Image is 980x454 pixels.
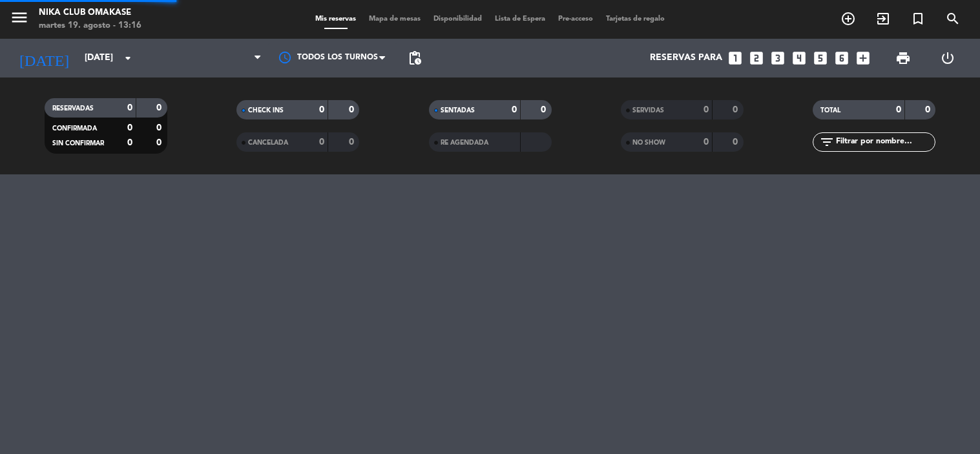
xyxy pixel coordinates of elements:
[39,6,141,19] div: Nika Club Omakase
[733,105,740,114] strong: 0
[10,8,29,32] button: menu
[52,105,94,112] span: RESERVADAS
[812,50,829,67] i: looks_5
[309,15,362,23] span: Mis reservas
[127,123,132,132] strong: 0
[769,50,786,67] i: looks_3
[945,11,961,26] i: search
[427,15,488,23] span: Disponibilidad
[704,105,709,114] strong: 0
[319,105,324,114] strong: 0
[127,103,132,112] strong: 0
[541,105,548,114] strong: 0
[748,50,765,67] i: looks_two
[599,15,671,23] span: Tarjetas de regalo
[925,105,933,114] strong: 0
[926,39,970,77] div: LOG OUT
[704,138,709,147] strong: 0
[855,50,871,67] i: add_box
[895,50,911,66] span: print
[940,50,955,66] i: power_settings_new
[820,107,840,114] span: TOTAL
[512,105,517,114] strong: 0
[10,44,78,72] i: [DATE]
[488,15,552,23] span: Lista de Espera
[349,105,357,114] strong: 0
[833,50,850,67] i: looks_6
[319,138,324,147] strong: 0
[896,105,901,114] strong: 0
[362,15,427,23] span: Mapa de mesas
[632,107,664,114] span: SERVIDAS
[441,107,475,114] span: SENTADAS
[156,138,164,147] strong: 0
[840,11,856,26] i: add_circle_outline
[156,103,164,112] strong: 0
[733,138,740,147] strong: 0
[632,139,665,146] span: NO SHOW
[819,134,835,150] i: filter_list
[10,8,29,27] i: menu
[727,50,744,67] i: looks_one
[120,50,136,66] i: arrow_drop_down
[441,139,488,146] span: RE AGENDADA
[248,107,284,114] span: CHECK INS
[552,15,599,23] span: Pre-acceso
[127,138,132,147] strong: 0
[248,139,288,146] span: CANCELADA
[910,11,926,26] i: turned_in_not
[39,19,141,32] div: martes 19. agosto - 13:16
[791,50,808,67] i: looks_4
[156,123,164,132] strong: 0
[52,125,97,132] span: CONFIRMADA
[52,140,104,147] span: SIN CONFIRMAR
[875,11,891,26] i: exit_to_app
[650,53,722,63] span: Reservas para
[835,135,935,149] input: Filtrar por nombre...
[349,138,357,147] strong: 0
[407,50,422,66] span: pending_actions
